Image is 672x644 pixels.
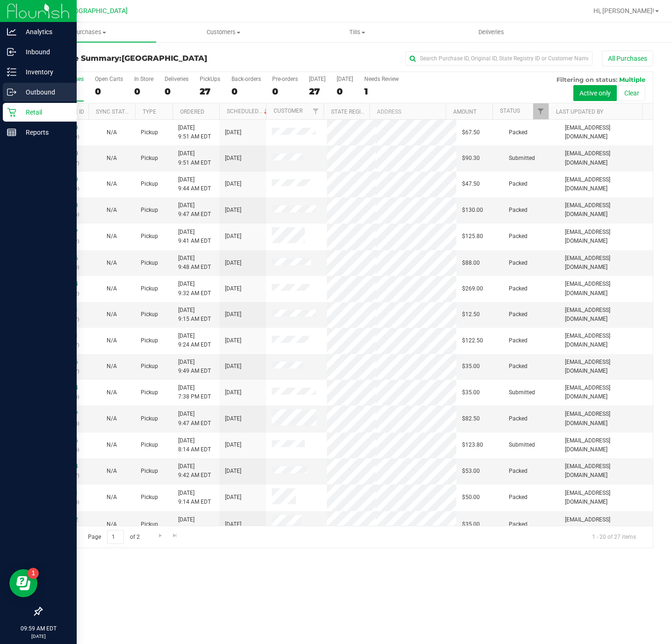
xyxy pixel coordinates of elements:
[141,128,158,137] span: Pickup
[364,76,399,82] div: Needs Review
[462,259,480,268] span: $88.00
[565,175,647,193] span: [EMAIL_ADDRESS][DOMAIN_NAME]
[41,54,245,63] h3: Purchase Summary:
[462,467,480,476] span: $53.00
[272,86,298,97] div: 0
[107,232,117,241] button: N/A
[178,436,211,454] span: [DATE] 8:14 AM EDT
[178,489,211,507] span: [DATE] 9:14 AM EDT
[4,624,72,633] p: 09:59 AM EDT
[107,521,117,528] span: Not Applicable
[178,358,211,376] span: [DATE] 9:49 AM EDT
[225,259,241,268] span: [DATE]
[107,206,117,215] button: N/A
[509,128,527,137] span: Packed
[556,109,603,115] a: Last Updated By
[22,22,156,42] a: Purchases
[168,530,182,543] a: Go to the last page
[165,86,188,97] div: 0
[16,107,72,118] p: Retail
[107,233,117,239] span: Not Applicable
[9,569,37,597] iframe: Resource center
[225,310,241,319] span: [DATE]
[462,441,483,449] span: $123.80
[585,530,643,544] span: 1 - 20 of 27 items
[107,260,117,266] span: Not Applicable
[453,109,477,115] a: Amount
[107,389,117,396] span: Not Applicable
[141,284,158,293] span: Pickup
[225,414,241,423] span: [DATE]
[565,410,647,427] span: [EMAIL_ADDRESS][DOMAIN_NAME]
[462,336,483,345] span: $122.50
[141,467,158,476] span: Pickup
[178,515,211,533] span: [DATE] 9:13 AM EDT
[602,51,653,66] button: All Purchases
[462,180,480,188] span: $47.50
[509,414,527,423] span: Packed
[509,206,527,215] span: Packed
[309,86,325,97] div: 27
[141,520,158,529] span: Pickup
[309,76,325,82] div: [DATE]
[462,388,480,397] span: $35.00
[619,76,645,83] span: Multiple
[509,441,535,449] span: Submitted
[225,206,241,215] span: [DATE]
[178,410,211,427] span: [DATE] 9:47 AM EDT
[7,47,16,57] inline-svg: Inbound
[509,232,527,241] span: Packed
[231,76,261,82] div: Back-orders
[509,180,527,188] span: Packed
[565,489,647,507] span: [EMAIL_ADDRESS][DOMAIN_NAME]
[178,280,211,297] span: [DATE] 9:32 AM EDT
[565,254,647,272] span: [EMAIL_ADDRESS][DOMAIN_NAME]
[225,467,241,476] span: [DATE]
[141,259,158,268] span: Pickup
[462,310,480,319] span: $12.50
[107,311,117,318] span: Not Applicable
[178,175,211,193] span: [DATE] 9:44 AM EDT
[107,441,117,449] button: N/A
[141,336,158,345] span: Pickup
[134,76,153,82] div: In Store
[573,85,617,101] button: Active only
[369,103,446,120] th: Address
[178,332,211,349] span: [DATE] 9:24 AM EDT
[28,568,39,579] iframe: Resource center unread badge
[466,28,517,36] span: Deliveries
[141,310,158,319] span: Pickup
[107,336,117,345] button: N/A
[462,493,480,502] span: $50.00
[462,362,480,371] span: $35.00
[141,362,158,371] span: Pickup
[178,149,211,167] span: [DATE] 9:51 AM EDT
[225,493,241,502] span: [DATE]
[180,109,204,115] a: Ordered
[7,128,16,137] inline-svg: Reports
[107,207,117,213] span: Not Applicable
[565,280,647,297] span: [EMAIL_ADDRESS][DOMAIN_NAME]
[225,336,241,345] span: [DATE]
[96,109,132,115] a: Sync Status
[107,310,117,319] button: N/A
[165,76,188,82] div: Deliveries
[405,51,593,65] input: Search Purchase ID, Original ID, State Registry ID or Customer Name...
[225,128,241,137] span: [DATE]
[178,384,211,401] span: [DATE] 7:38 PM EDT
[178,123,211,141] span: [DATE] 9:51 AM EDT
[141,154,158,163] span: Pickup
[337,76,353,82] div: [DATE]
[141,388,158,397] span: Pickup
[462,232,483,241] span: $125.80
[565,306,647,324] span: [EMAIL_ADDRESS][DOMAIN_NAME]
[337,86,353,97] div: 0
[107,520,117,529] button: N/A
[225,388,241,397] span: [DATE]
[143,109,156,115] a: Type
[331,109,380,115] a: State Registry ID
[509,467,527,476] span: Packed
[122,54,207,63] span: [GEOGRAPHIC_DATA]
[565,201,647,219] span: [EMAIL_ADDRESS][DOMAIN_NAME]
[565,123,647,141] span: [EMAIL_ADDRESS][DOMAIN_NAME]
